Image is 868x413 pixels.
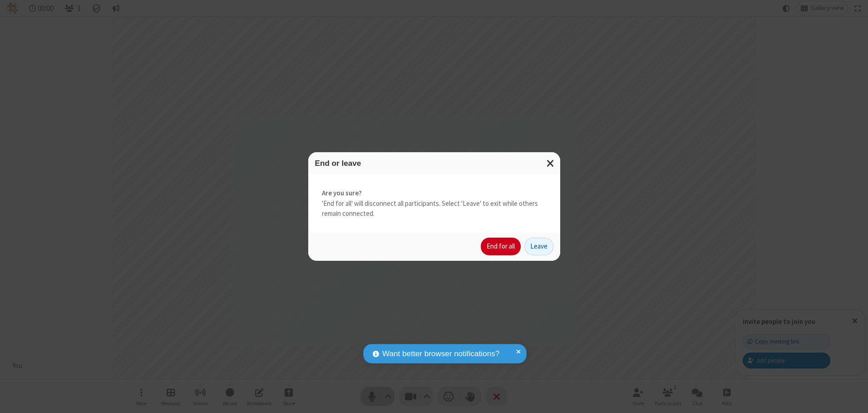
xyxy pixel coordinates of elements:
h3: End or leave [315,159,553,168]
button: Leave [524,238,553,256]
strong: Are you sure? [322,188,547,199]
button: End for all [481,238,521,256]
span: Want better browser notifications? [382,348,499,360]
div: 'End for all' will disconnect all participants. Select 'Leave' to exit while others remain connec... [308,174,560,233]
button: Close modal [541,152,560,174]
